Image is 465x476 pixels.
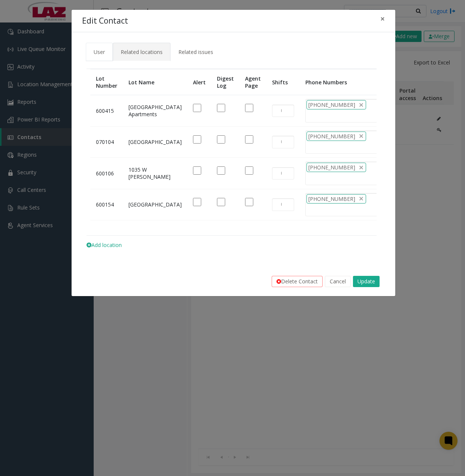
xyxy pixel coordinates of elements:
span: User [94,48,105,55]
span: Related locations [121,48,163,55]
span: delete [358,132,364,140]
td: 600415 [90,95,123,127]
span: Related issues [178,48,213,55]
span: [PHONE_NUMBER] [308,195,355,203]
span: delete [358,195,364,203]
td: 1035 W [PERSON_NAME] [123,158,187,189]
td: 600154 [90,189,123,220]
span: delete [358,101,364,109]
span: Add location [87,241,122,248]
button: Update [353,276,380,287]
button: Cancel [325,276,351,287]
th: Digest Log [211,69,239,95]
span: [PHONE_NUMBER] [308,163,355,171]
span: delete [358,163,364,171]
th: Shifts [266,69,300,95]
th: Lot Number [90,69,123,95]
button: Delete Contact [272,276,323,287]
span: [PHONE_NUMBER] [308,101,355,109]
span: [PHONE_NUMBER] [308,132,355,140]
th: Lot Name [123,69,187,95]
td: 070104 [90,126,123,158]
span: × [380,13,385,24]
button: Close [375,10,390,28]
td: [GEOGRAPHIC_DATA] [123,189,187,220]
h4: Edit Contact [82,15,128,27]
td: [GEOGRAPHIC_DATA] [123,126,187,158]
td: 600106 [90,158,123,189]
th: Agent Page [239,69,266,95]
ul: Tabs [86,43,381,55]
td: [GEOGRAPHIC_DATA] Apartments [123,95,187,127]
th: Alert [187,69,211,95]
th: Phone Numbers [300,69,384,95]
